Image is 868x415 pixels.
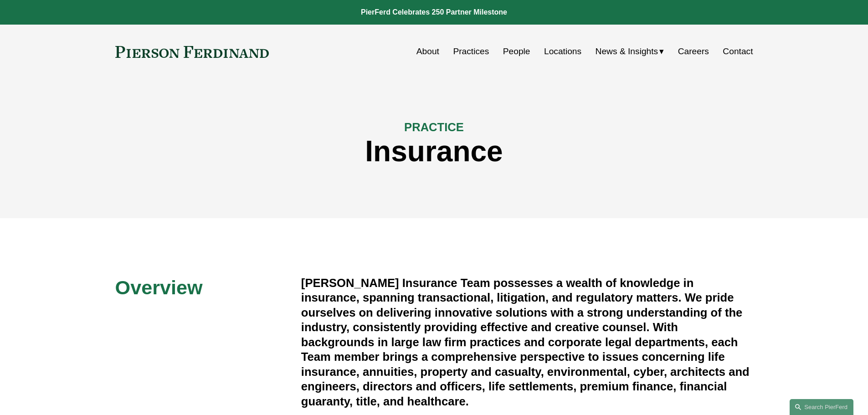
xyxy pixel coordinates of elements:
a: People [503,43,530,60]
span: PRACTICE [404,121,464,133]
h4: [PERSON_NAME] Insurance Team possesses a wealth of knowledge in insurance, spanning transactional... [301,276,753,409]
a: Careers [678,43,709,60]
a: Contact [723,43,753,60]
h1: Insurance [115,135,753,168]
a: Locations [544,43,581,60]
a: Practices [453,43,489,60]
span: News & Insights [596,44,658,60]
a: folder dropdown [596,43,664,60]
a: Search this site [790,399,853,415]
a: About [416,43,439,60]
span: Overview [115,277,203,298]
